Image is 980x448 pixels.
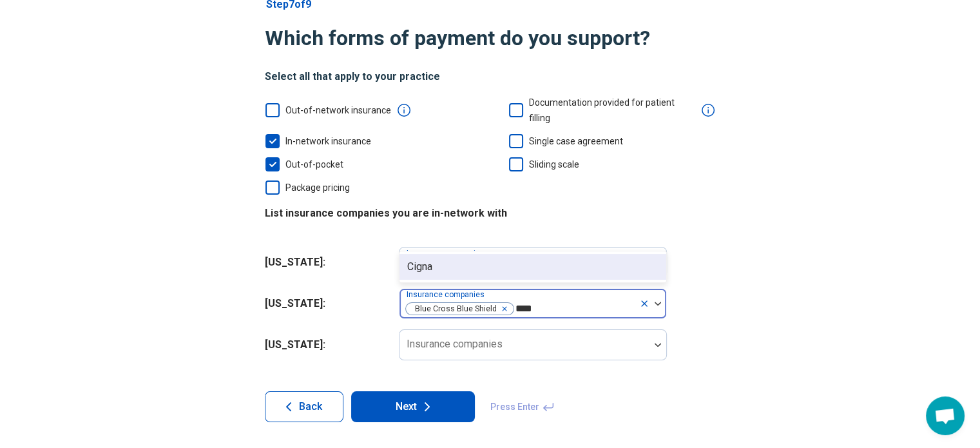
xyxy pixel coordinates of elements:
[299,402,322,412] span: Back
[285,159,343,170] span: Out-of-pocket
[265,337,389,353] span: [US_STATE] :
[285,105,391,115] span: Out-of-network insurance
[265,69,716,84] h2: Select all that apply to your practice
[265,23,716,54] h1: Which forms of payment do you support?
[351,391,475,422] button: Next
[407,290,487,299] label: Insurance companies
[407,249,487,258] label: Insurance companies
[265,255,389,270] span: [US_STATE] :
[407,338,503,350] label: Insurance companies
[285,136,371,146] span: In-network insurance
[285,182,350,193] span: Package pricing
[483,391,562,422] span: Press Enter
[407,259,432,275] div: Cigna
[265,296,389,311] span: [US_STATE] :
[926,396,965,435] div: Open chat
[265,195,507,231] legend: List insurance companies you are in-network with
[529,97,675,123] span: Documentation provided for patient filling
[529,136,623,146] span: Single case agreement
[265,391,343,422] button: Back
[529,159,579,170] span: Sliding scale
[406,303,501,315] span: Blue Cross Blue Shield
